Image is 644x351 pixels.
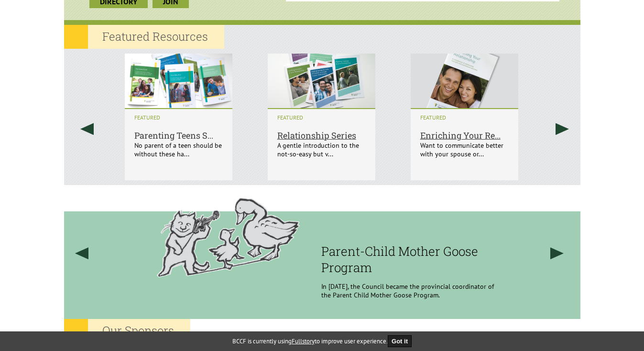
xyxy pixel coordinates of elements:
[134,141,223,158] p: No parent of a teen should be without these ha...
[64,25,224,49] h2: Featured Resources
[134,114,223,121] i: FEATURED
[420,109,509,141] a: Enriching Your Re...
[64,319,190,343] h2: Our Sponsors
[292,337,315,345] a: Fullstory
[134,109,223,141] a: Parenting Teens S...
[134,185,317,287] img: History Filler Image
[411,49,518,108] img: Enriching Your Relationship
[277,114,366,121] i: FEATURED
[388,335,412,347] button: Got it
[321,282,495,299] p: In [DATE], the Council became the provincial coordinator of the Parent Child Mother Goose Program.
[125,49,232,108] img: Parenting Teens Series
[277,109,366,141] a: Relationship Series
[420,114,509,121] i: FEATURED
[268,49,375,108] img: Relationship Series
[321,243,495,275] h3: Parent-Child Mother Goose Program
[277,141,366,158] p: A gentle introduction to the not-so-easy but v...
[420,141,509,158] p: Want to communicate better with your spouse or...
